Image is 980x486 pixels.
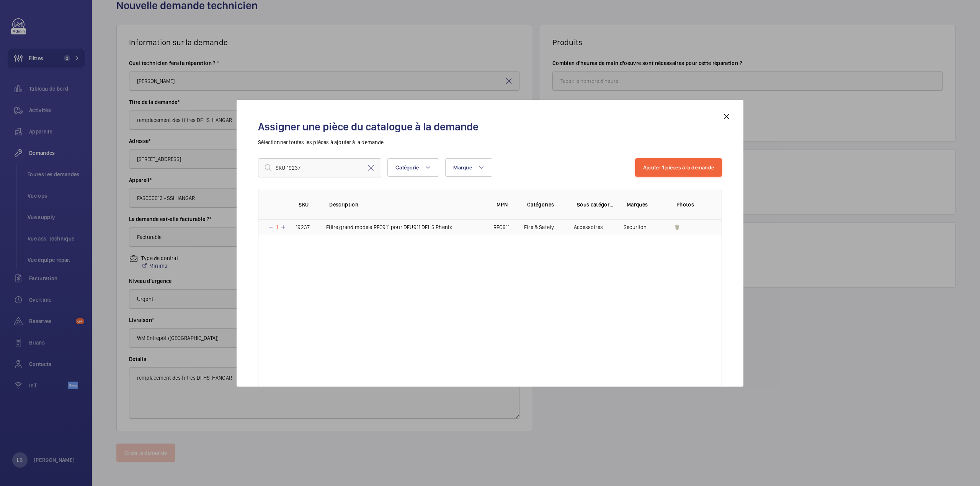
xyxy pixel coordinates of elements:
input: Find a part [258,158,381,177]
p: Accessoires [574,223,603,231]
p: SKU [299,201,317,208]
h2: Assigner une pièce du catalogue à la demande [258,120,722,134]
button: Ajouter 1 pièces à la demande [635,158,722,177]
p: Catégories [527,201,565,208]
p: Filtre grand modele RFC911 pour DFU911 DFHS Phenix [326,223,452,231]
p: Sous catégories [577,201,614,208]
span: Catégorie [395,164,419,171]
p: Sélectionner toutes les pièces à ajouter à la demande [258,138,722,146]
p: Marques [627,201,664,208]
p: Photos [676,201,706,208]
p: 19237 [296,223,310,231]
p: MPN [497,201,515,208]
button: Catégorie [387,158,439,177]
p: RFC911 [493,223,510,231]
img: oie27fdbGOqIhzwXk-WsShrJ2icDb9uziFFlujj4ROFBt_Gi.png [673,223,681,231]
button: Marque [445,158,492,177]
p: 1 [274,223,280,231]
p: Securiton [624,223,647,231]
span: Marque [453,164,472,171]
p: Description [329,201,484,208]
p: Fire & Safety [524,223,554,231]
